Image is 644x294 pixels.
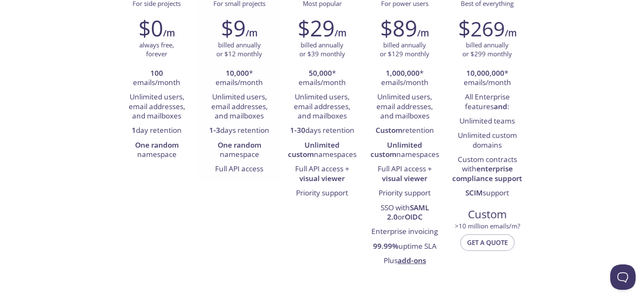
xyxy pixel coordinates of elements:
[466,68,504,78] strong: 10,000,000
[417,26,429,40] h6: /m
[452,114,522,129] li: Unlimited teams
[387,203,429,222] strong: SAML 2.0
[221,15,246,41] h2: $9
[452,186,522,201] li: support
[334,26,346,40] h6: /m
[216,41,262,59] p: billed annually or $12 monthly
[209,125,220,135] strong: 1-3
[299,173,345,183] strong: visual viewer
[132,125,136,135] strong: 1
[150,68,163,78] strong: 100
[370,186,439,201] li: Priority support
[205,66,274,91] li: * emails/month
[452,164,522,183] strong: enterprise compliance support
[370,124,439,138] li: retention
[139,41,174,59] p: always free, forever
[205,138,274,162] li: namespace
[452,153,522,186] li: Custom contracts with
[386,68,420,78] strong: 1,000,000
[298,15,334,41] h2: $29
[465,188,483,198] strong: SCIM
[458,15,505,41] h2: $
[470,15,505,42] span: 269
[122,124,192,138] li: day retention
[370,140,423,159] strong: Unlimited custom
[370,254,439,268] li: Plus
[370,201,439,225] li: SSO with or
[288,140,340,159] strong: Unlimited custom
[205,90,274,124] li: Unlimited users, email addresses, and mailboxes
[462,41,512,59] p: billed annually or $299 monthly
[370,239,439,254] li: uptime SLA
[453,207,522,222] span: Custom
[246,26,257,40] h6: /m
[460,234,514,250] button: Get a quote
[287,90,357,124] li: Unlimited users, email addresses, and mailboxes
[380,41,429,59] p: billed annually or $129 monthly
[163,26,175,40] h6: /m
[452,90,522,114] li: All Enterprise features :
[382,173,427,183] strong: visual viewer
[226,68,249,78] strong: 10,000
[138,15,163,41] h2: $0
[373,241,398,251] strong: 99.99%
[455,222,520,230] span: > 10 million emails/m?
[370,66,439,91] li: * emails/month
[122,66,192,91] li: emails/month
[494,102,507,111] strong: and
[122,90,192,124] li: Unlimited users, email addresses, and mailboxes
[405,212,423,222] strong: OIDC
[287,186,357,201] li: Priority support
[290,125,305,135] strong: 1-30
[205,162,274,176] li: Full API access
[452,66,522,91] li: * emails/month
[452,129,522,153] li: Unlimited custom domains
[299,41,345,59] p: billed annually or $39 monthly
[398,256,426,265] a: add-ons
[205,124,274,138] li: days retention
[287,162,357,186] li: Full API access +
[370,90,439,124] li: Unlimited users, email addresses, and mailboxes
[370,138,439,162] li: namespaces
[505,26,517,40] h6: /m
[370,225,439,239] li: Enterprise invoicing
[380,15,417,41] h2: $89
[287,138,357,162] li: namespaces
[122,138,192,162] li: namespace
[287,124,357,138] li: days retention
[467,237,508,248] span: Get a quote
[610,264,636,290] iframe: Help Scout Beacon - Open
[376,125,402,135] strong: Custom
[370,162,439,186] li: Full API access +
[218,140,261,150] strong: One random
[287,66,357,91] li: * emails/month
[309,68,332,78] strong: 50,000
[135,140,179,150] strong: One random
